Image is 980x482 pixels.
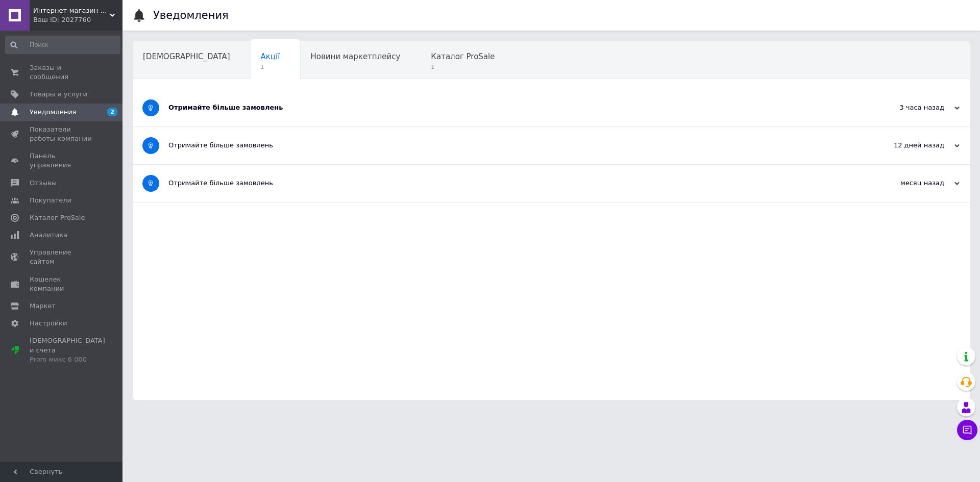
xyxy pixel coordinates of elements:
[857,103,960,112] div: 3 часа назад
[143,52,230,61] span: [DEMOGRAPHIC_DATA]
[168,141,857,150] div: Отримайте більше замовлень
[30,151,94,170] span: Панель управления
[261,52,280,61] span: Акції
[30,196,71,205] span: Покупатели
[431,63,495,71] span: 1
[33,6,110,15] span: Интернет-магазин хайповой, спортивной одежды, обуви и аксессуаров
[30,213,85,222] span: Каталог ProSale
[957,420,977,440] button: Чат с покупателем
[153,9,229,21] h1: Уведомления
[30,319,67,328] span: Настройки
[30,231,67,240] span: Аналитика
[30,275,94,293] span: Кошелек компании
[30,179,57,188] span: Отзывы
[30,108,76,117] span: Уведомления
[857,141,960,150] div: 12 дней назад
[33,15,122,24] div: Ваш ID: 2027760
[30,336,105,364] span: [DEMOGRAPHIC_DATA] и счета
[30,355,105,364] div: Prom микс 6 000
[30,301,56,311] span: Маркет
[5,36,120,54] input: Поиск
[30,90,87,99] span: Товары и услуги
[168,179,857,188] div: Отримайте більше замовлень
[30,125,94,143] span: Показатели работы компании
[431,52,495,61] span: Каталог ProSale
[30,63,94,82] span: Заказы и сообщения
[30,248,94,266] span: Управление сайтом
[107,108,117,116] span: 2
[168,103,857,112] div: Отримайте більше замовлень
[310,52,400,61] span: Новини маркетплейсу
[857,179,960,188] div: месяц назад
[261,63,280,71] span: 1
